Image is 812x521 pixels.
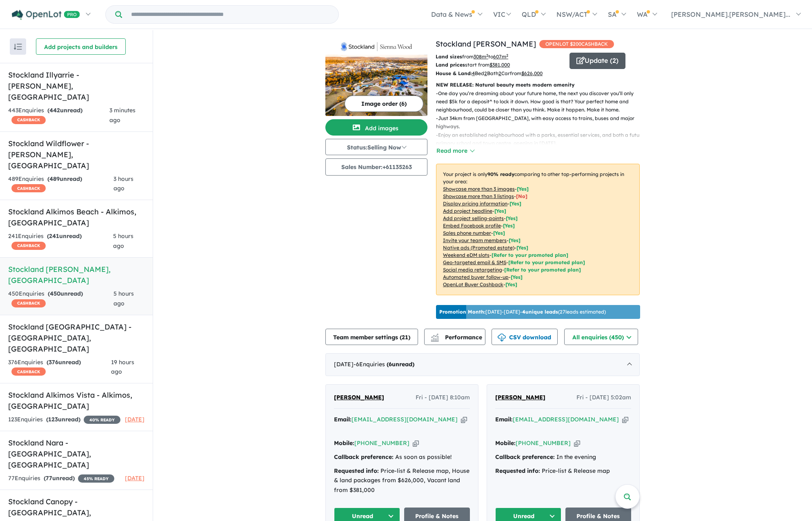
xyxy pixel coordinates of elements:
[50,290,60,297] span: 450
[8,415,120,425] div: 123 Enquir ies
[49,232,59,240] span: 241
[329,42,424,51] img: Stockland Sienna Wood - Hilbert Logo
[354,439,409,447] a: [PHONE_NUMBER]
[334,466,470,495] div: Price-list & Release map, House & land packages from $626,000, Vacant land from $381,000
[351,416,458,423] a: [EMAIL_ADDRESS][DOMAIN_NAME]
[325,353,640,376] div: [DATE]
[576,393,631,403] span: Fri - [DATE] 5:02am
[495,467,540,474] strong: Requested info:
[436,164,640,295] p: Your project is only comparing to other top-performing projects in your area: - - - - - - - - - -...
[325,158,427,176] button: Sales Number:+61135263
[495,466,631,476] div: Price-list & Release map
[424,329,485,345] button: Performance
[47,358,81,366] strong: ( unread)
[325,55,427,116] img: Stockland Sienna Wood - Hilbert
[436,89,646,114] p: - One day you’re dreaming about your future home, the next you discover you’ll only need $5k for ...
[516,245,528,251] span: [Yes]
[511,274,523,280] span: [Yes]
[574,439,580,448] button: Copy
[12,10,80,20] img: Openlot PRO Logo White
[443,281,503,287] u: OpenLot Buyer Cashback
[334,467,379,474] strong: Requested info:
[325,38,427,116] a: Stockland Sienna Wood - Hilbert LogoStockland Sienna Wood - Hilbert
[334,452,470,462] div: As soon as possible!
[334,453,394,461] strong: Callback preference:
[443,252,489,258] u: Weekend eDM slots
[474,53,488,60] u: 308 m
[325,329,418,345] button: Team member settings (21)
[345,96,423,112] button: Image order (6)
[488,53,508,60] span: to
[461,415,467,424] button: Copy
[8,264,145,286] h5: Stockland [PERSON_NAME] , [GEOGRAPHIC_DATA]
[513,416,619,423] a: [EMAIL_ADDRESS][DOMAIN_NAME]
[436,70,472,76] b: House & Land:
[516,439,571,447] a: [PHONE_NUMBER]
[109,107,136,124] span: 3 minutes ago
[671,10,790,18] span: [PERSON_NAME].[PERSON_NAME]...
[8,69,145,102] h5: Stockland Illyarrie - [PERSON_NAME] , [GEOGRAPHIC_DATA]
[48,416,58,423] span: 123
[334,394,384,401] span: [PERSON_NAME]
[436,53,563,61] p: from
[443,200,507,207] u: Display pricing information
[492,252,568,258] span: [Refer to your promoted plan]
[443,237,507,243] u: Invite your team members
[49,107,60,114] span: 442
[8,437,145,470] h5: Stockland Nara - [GEOGRAPHIC_DATA] , [GEOGRAPHIC_DATA]
[493,230,505,236] span: [ Yes ]
[484,70,487,76] u: 2
[8,289,113,309] div: 450 Enquir ies
[84,416,120,424] span: 40 % READY
[516,193,527,199] span: [ No ]
[47,175,82,183] strong: ( unread)
[36,38,126,55] button: Add projects and builders
[436,53,462,60] b: Land sizes
[8,358,111,377] div: 376 Enquir ies
[11,242,46,250] span: CASHBACK
[113,175,133,192] span: 3 hours ago
[8,390,145,412] h5: Stockland Alkimos Vista - Alkimos , [GEOGRAPHIC_DATA]
[564,329,638,345] button: All enquiries (450)
[47,232,82,240] strong: ( unread)
[11,116,46,124] span: CASHBACK
[492,329,558,345] button: CSV download
[49,175,60,183] span: 489
[506,53,508,58] sup: 2
[622,415,628,424] button: Copy
[504,267,581,273] span: [Refer to your promoted plan]
[48,290,83,297] strong: ( unread)
[354,361,414,368] span: - 6 Enquir ies
[517,186,529,192] span: [ Yes ]
[522,309,558,315] b: 4 unique leads
[495,439,516,447] strong: Mobile:
[334,416,351,423] strong: Email:
[493,53,508,60] u: 607 m
[436,39,536,49] a: Stockland [PERSON_NAME]
[334,393,384,403] a: [PERSON_NAME]
[439,308,606,316] p: [DATE] - [DATE] - ( 27 leads estimated)
[8,232,113,251] div: 241 Enquir ies
[498,334,506,342] img: download icon
[570,53,625,69] button: Update (2)
[46,474,52,482] span: 77
[78,474,114,483] span: 45 % READY
[487,171,514,177] b: 90 % ready
[44,474,75,482] strong: ( unread)
[413,439,419,448] button: Copy
[503,223,515,229] span: [ Yes ]
[443,186,515,192] u: Showcase more than 3 images
[436,81,640,89] p: NEW RELEASE: Natural beauty meets modern amenity
[486,53,488,58] sup: 2
[509,237,521,243] span: [ Yes ]
[505,281,517,287] span: [Yes]
[539,40,614,48] span: OPENLOT $ 200 CASHBACK
[8,138,145,171] h5: Stockland Wildflower - [PERSON_NAME] , [GEOGRAPHIC_DATA]
[8,174,113,194] div: 489 Enquir ies
[489,62,510,68] u: $ 381,000
[416,393,470,403] span: Fri - [DATE] 8:10am
[436,62,465,68] b: Land prices
[443,208,492,214] u: Add project headline
[8,474,114,483] div: 77 Enquir ies
[494,208,506,214] span: [ Yes ]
